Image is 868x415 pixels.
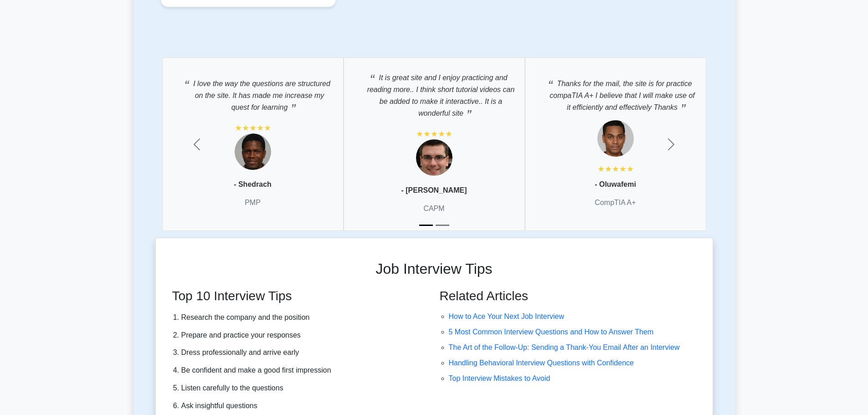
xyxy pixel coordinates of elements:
[172,73,334,113] p: I love the way the questions are structured on the site. It has made me increase my quest for lea...
[423,203,444,214] p: CAPM
[156,260,713,277] h2: Job Interview Tips
[597,164,634,174] div: ★★★★★
[235,133,271,170] img: Testimonial 1
[595,197,636,208] p: CompTIA A+
[181,329,423,342] li: Prepare and practice your responses
[181,382,423,395] li: Listen carefully to the questions
[181,400,423,413] li: Ask insightful questions
[597,120,634,157] img: Testimonial 1
[234,179,272,190] p: - Shedrach
[595,179,636,190] p: - Oluwafemi
[235,123,271,133] div: ★★★★★
[181,346,423,359] li: Dress professionally and arrive early
[440,288,702,304] h3: Related Articles
[449,359,634,367] a: Handling Behavioral Interview Questions with Confidence
[172,288,423,304] h3: Top 10 Interview Tips
[449,343,680,351] a: The Art of the Follow-Up: Sending a Thank-You Email After an Interview
[416,128,452,139] div: ★★★★★
[534,73,697,113] p: Thanks for the mail, the site is for practice compaTIA A+ I believe that I will make use of it ef...
[401,185,467,196] p: - [PERSON_NAME]
[245,197,261,208] p: PMP
[181,364,423,377] li: Be confident and make a good first impression
[449,313,564,320] a: How to Ace Your Next Job Interview
[449,328,654,336] a: 5 Most Common Interview Questions and How to Answer Them
[181,311,423,324] li: Research the company and the position
[449,374,550,382] a: Top Interview Mistakes to Avoid
[436,220,449,231] button: Slide 2
[419,220,433,231] button: Slide 1
[416,139,452,176] img: Testimonial 1
[353,67,515,119] p: It is great site and I enjoy practicing and reading more.. I think short tutorial videos can be a...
